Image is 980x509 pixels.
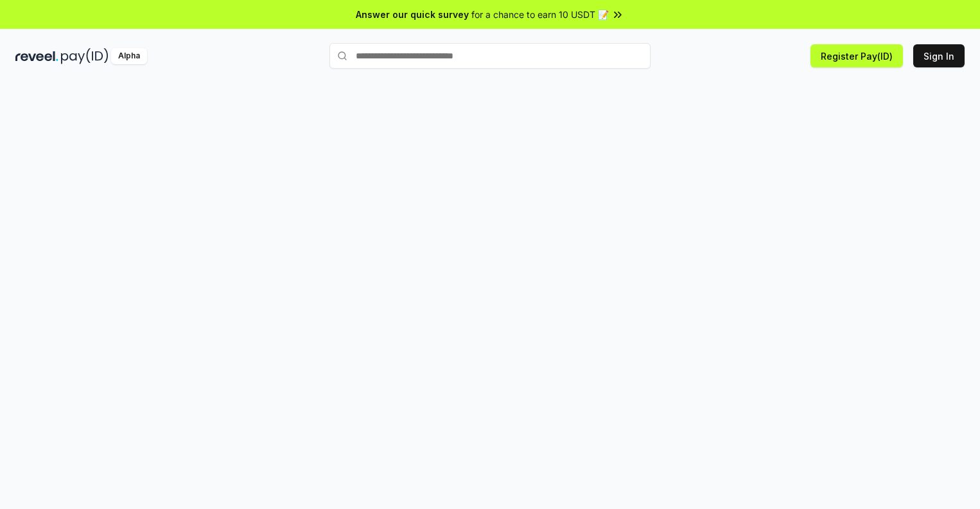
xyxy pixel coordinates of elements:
[913,44,965,67] button: Sign In
[356,8,469,21] span: Answer our quick survey
[15,48,58,64] img: reveel_dark
[471,8,609,21] span: for a chance to earn 10 USDT 📝
[810,44,903,67] button: Register Pay(ID)
[61,48,109,64] img: pay_id
[111,48,147,64] div: Alpha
